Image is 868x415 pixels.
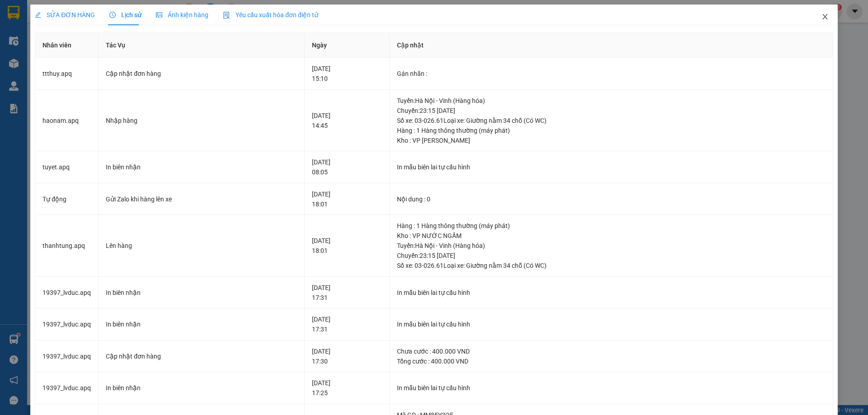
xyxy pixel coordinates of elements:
td: tuyet.apq [35,151,99,183]
div: Cập nhật đơn hàng [106,69,297,79]
span: Lịch sử [109,11,142,19]
span: picture [156,12,162,18]
strong: CHUYỂN PHÁT NHANH AN PHÚ QUÝ [24,7,89,37]
img: icon [223,12,230,19]
div: [DATE] 15:10 [312,64,382,84]
div: [DATE] 17:25 [312,378,382,398]
div: In biên nhận [106,288,297,298]
span: clock-circle [109,12,116,18]
div: Kho : VP NƯỚC NGẦM [397,231,826,241]
div: Chưa cước : 400.000 VND [397,346,826,356]
td: 19397_lvduc.apq [35,308,99,340]
div: [DATE] 17:31 [312,283,382,303]
div: Cập nhật đơn hàng [106,351,297,361]
div: Lên hàng [106,241,297,251]
td: 19397_lvduc.apq [35,372,99,404]
th: Nhân viên [35,33,99,58]
td: 19397_lvduc.apq [35,277,99,309]
div: In biên nhận [106,319,297,329]
div: Tuyến : Hà Nội - Vinh (Hàng hóa) Chuyến: 23:15 [DATE] Số xe: 03-026.61 Loại xe: Giường nằm 34 chỗ... [397,96,826,126]
div: [DATE] 17:30 [312,346,382,366]
th: Cập nhật [390,33,833,58]
div: Hàng : 1 Hàng thông thường (máy phát) [397,126,826,135]
div: Gán nhãn : [397,69,826,79]
div: Hàng : 1 Hàng thông thường (máy phát) [397,221,826,231]
span: Yêu cầu xuất hóa đơn điện tử [223,11,318,19]
div: [DATE] 18:01 [312,236,382,256]
div: Gửi Zalo khi hàng lên xe [106,194,297,204]
td: thanhtung.apq [35,215,99,277]
th: Tác Vụ [99,33,305,58]
div: In biên nhận [106,383,297,393]
span: edit [35,12,41,18]
div: [DATE] 14:45 [312,111,382,131]
button: Close [812,5,838,30]
img: logo [5,49,20,93]
div: Nhập hàng [106,116,297,126]
div: Kho : VP [PERSON_NAME] [397,135,826,145]
div: [DATE] 17:31 [312,314,382,334]
span: Ảnh kiện hàng [156,11,208,19]
span: SỬA ĐƠN HÀNG [35,11,95,19]
th: Ngày [305,33,390,58]
td: Tự động [35,183,99,215]
div: [DATE] 08:05 [312,157,382,177]
td: 19397_lvduc.apq [35,340,99,373]
div: [DATE] 18:01 [312,189,382,209]
td: ttthuy.apq [35,58,99,90]
div: Tổng cước : 400.000 VND [397,356,826,366]
div: In mẫu biên lai tự cấu hình [397,162,826,172]
div: In mẫu biên lai tự cấu hình [397,288,826,298]
div: In biên nhận [106,162,297,172]
td: haonam.apq [35,90,99,152]
div: In mẫu biên lai tự cấu hình [397,383,826,393]
div: Tuyến : Hà Nội - Vinh (Hàng hóa) Chuyến: 23:15 [DATE] Số xe: 03-026.61 Loại xe: Giường nằm 34 chỗ... [397,241,826,270]
div: In mẫu biên lai tự cấu hình [397,319,826,329]
div: Nội dung : 0 [397,194,826,204]
span: close [821,13,829,20]
span: [GEOGRAPHIC_DATA], [GEOGRAPHIC_DATA] ↔ [GEOGRAPHIC_DATA] [23,38,90,69]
